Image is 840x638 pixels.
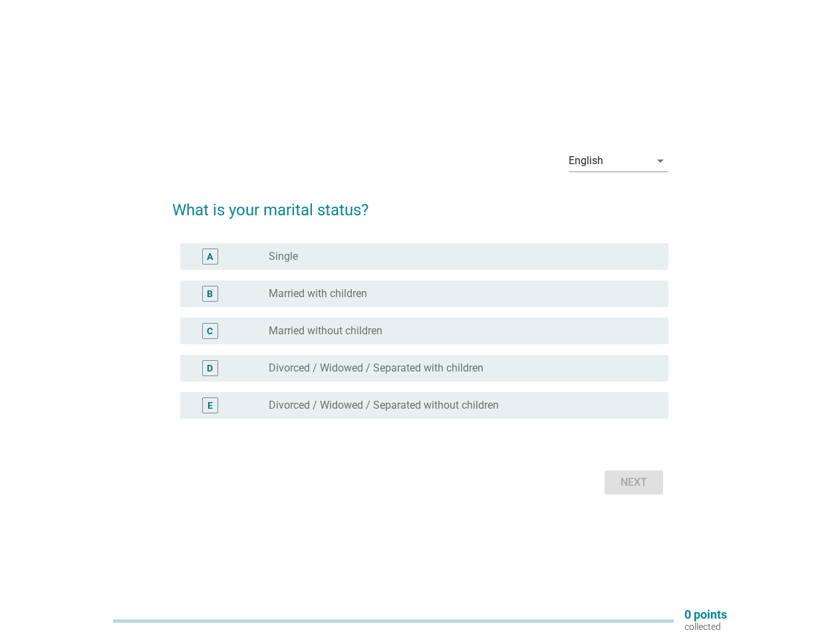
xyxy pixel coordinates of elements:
[207,362,213,375] div: D
[569,155,603,167] div: English
[684,609,727,621] p: 0 points
[269,287,367,300] label: Married with children
[684,621,727,633] p: collected
[207,287,213,301] div: B
[207,250,213,264] div: A
[269,399,499,412] label: Divorced / Widowed / Separated without children
[208,399,213,413] div: E
[269,250,298,263] label: Single
[172,185,668,222] h2: What is your marital status?
[207,324,213,338] div: C
[652,153,668,169] i: arrow_drop_down
[269,324,382,338] label: Married without children
[269,362,484,375] label: Divorced / Widowed / Separated with children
